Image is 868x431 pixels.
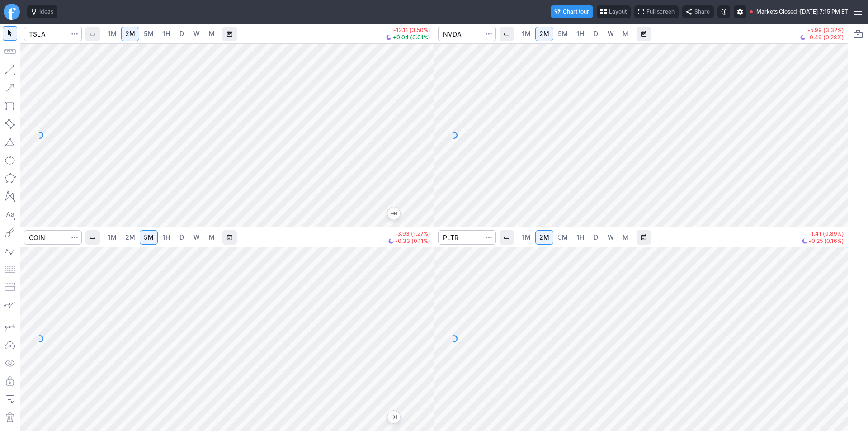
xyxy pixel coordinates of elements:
a: W [189,27,204,41]
span: 1M [522,233,531,241]
button: Arrow [3,81,17,95]
span: 5M [144,233,154,241]
input: Search [24,27,82,41]
span: Share [694,7,710,16]
button: Range [637,27,651,41]
button: Position [3,279,17,294]
button: Elliott waves [3,243,17,258]
span: 1H [162,30,170,38]
span: D [594,233,598,241]
a: 1M [104,230,121,245]
button: Full screen [634,5,679,18]
button: Range [222,230,237,245]
button: Add note [3,392,17,407]
span: W [608,30,614,38]
a: 5M [140,230,158,245]
a: 2M [535,230,553,245]
span: W [193,30,200,38]
a: 5M [140,27,158,41]
span: 1H [576,233,584,241]
a: Finviz.com [4,4,20,20]
p: -5.99 (3.32%) [800,28,844,33]
a: 2M [535,27,553,41]
button: Search [68,230,81,245]
span: 2M [125,233,135,241]
span: 5M [144,30,154,38]
a: 5M [554,27,572,41]
a: W [604,27,618,41]
a: 1M [518,27,535,41]
button: Ideas [27,5,57,18]
button: Line [3,62,17,77]
span: 1M [108,30,117,38]
button: Interval [500,230,514,245]
a: D [175,230,189,245]
span: D [179,30,184,38]
span: Ideas [39,7,53,16]
a: M [204,230,219,245]
button: Triangle [3,135,17,149]
button: Search [68,27,81,41]
span: 5M [558,233,568,241]
p: -3.93 (1.27%) [388,231,430,237]
span: 2M [125,30,135,38]
span: M [209,233,215,241]
a: 5M [554,230,572,245]
span: D [594,30,598,38]
a: 1M [518,230,535,245]
a: M [618,27,633,41]
span: 2M [539,233,549,241]
button: Ellipse [3,153,17,167]
span: -0.25 (0.16%) [809,238,844,244]
button: Drawings autosave: Off [3,338,17,352]
button: Layout [597,5,631,18]
span: Layout [609,7,627,16]
a: 1H [572,27,588,41]
button: Search [482,230,495,245]
button: Portfolio watchlist [851,27,865,41]
p: -1.41 (0.89%) [802,231,844,237]
p: -12.11 (3.50%) [386,28,430,33]
a: 1M [104,27,121,41]
a: D [589,27,603,41]
span: M [209,30,215,38]
span: 1M [522,30,531,38]
button: Rectangle [3,99,17,113]
input: Search [24,230,82,245]
button: Interval [85,230,100,245]
span: M [623,233,628,241]
button: Share [682,5,714,18]
input: Search [438,27,496,41]
span: -0.49 (0.28%) [807,35,844,40]
button: Jump to the most recent bar [387,207,400,220]
button: Toggle dark mode [717,5,730,18]
a: 2M [121,230,139,245]
input: Search [438,230,496,245]
button: Interval [85,27,100,41]
button: Range [222,27,237,41]
button: Drawing mode: Single [3,320,17,334]
button: Brush [3,225,17,240]
button: Remove all drawings [3,410,17,425]
a: D [175,27,189,41]
a: D [589,230,603,245]
button: Jump to the most recent bar [387,411,400,423]
span: Markets Closed · [756,7,800,16]
span: +0.04 (0.01%) [393,35,430,40]
button: Fibonacci retracements [3,261,17,276]
span: M [623,30,628,38]
a: 2M [121,27,139,41]
button: Interval [500,27,514,41]
span: [DATE] 7:15 PM ET [800,7,848,16]
button: Search [482,27,495,41]
a: W [189,230,204,245]
span: Full screen [646,7,675,16]
button: XABCD [3,189,17,204]
a: M [618,230,633,245]
button: Hide drawings [3,356,17,370]
span: D [179,233,184,241]
button: Lock drawings [3,374,17,388]
span: 2M [539,30,549,38]
span: Chart tour [563,7,589,16]
button: Text [3,207,17,222]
